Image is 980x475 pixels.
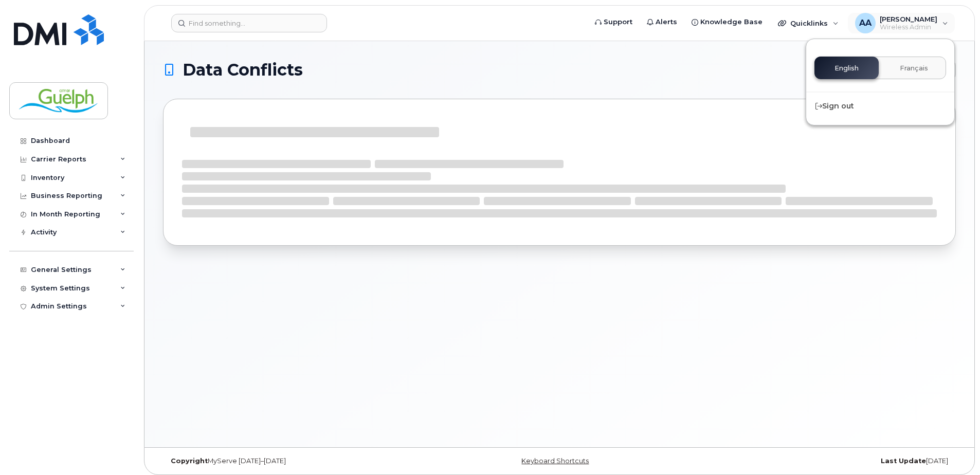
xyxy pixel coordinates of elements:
span: Français [900,64,928,72]
strong: Last Update [881,457,926,465]
div: MyServe [DATE]–[DATE] [163,457,427,465]
div: [DATE] [692,457,956,465]
a: Keyboard Shortcuts [521,457,589,465]
span: Data Conflicts [183,62,303,78]
strong: Copyright [171,457,208,465]
div: Sign out [806,97,954,116]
